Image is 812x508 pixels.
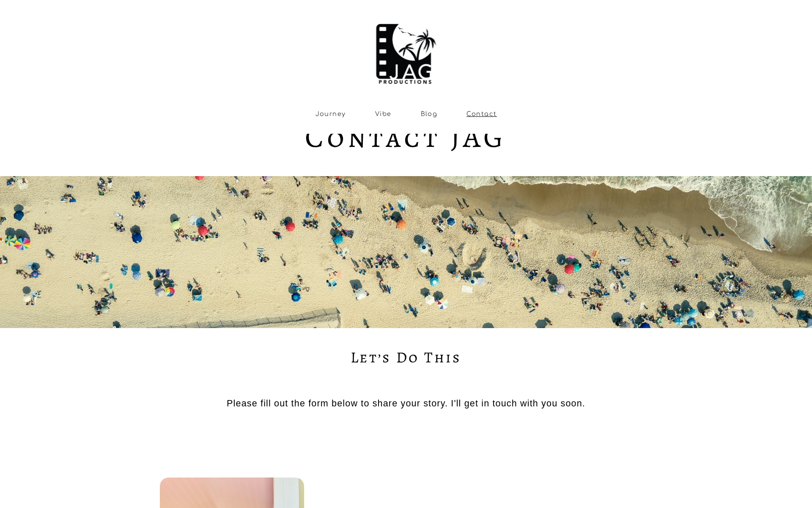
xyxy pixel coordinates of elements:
img: NJ Wedding Videographer | JAG Productions [373,16,439,86]
a: Contact [466,110,497,118]
h1: Contact JAG [284,124,528,150]
p: Please fill out the form below to share your story. I'll get in touch with you soon. [160,380,653,411]
h2: Let’s Do This [160,350,653,365]
a: Journey [315,110,346,118]
a: Blog [421,110,438,118]
a: Vibe [375,110,392,118]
